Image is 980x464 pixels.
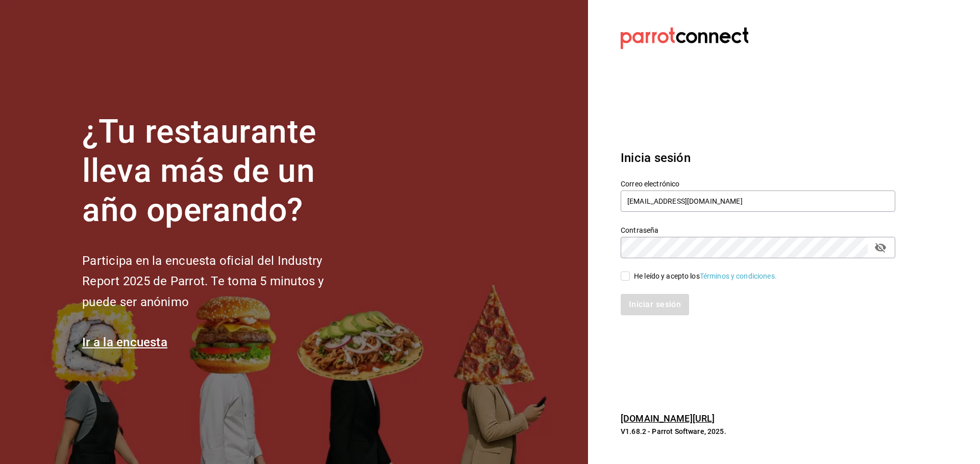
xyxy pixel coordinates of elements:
[700,272,777,280] a: Términos y condiciones.
[621,227,895,234] label: Contraseña
[621,426,895,436] p: V1.68.2 - Parrot Software, 2025.
[634,271,777,282] div: He leído y acepto los
[82,113,358,230] h1: ¿Tu restaurante lleva más de un año operando?
[872,239,889,256] button: passwordField
[621,149,895,167] h3: Inicia sesión
[82,335,167,349] a: Ir a la encuesta
[621,413,715,424] a: [DOMAIN_NAME][URL]
[621,190,895,212] input: Ingresa tu correo electrónico
[621,180,895,187] label: Correo electrónico
[82,251,358,313] h2: Participa en la encuesta oficial del Industry Report 2025 de Parrot. Te toma 5 minutos y puede se...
